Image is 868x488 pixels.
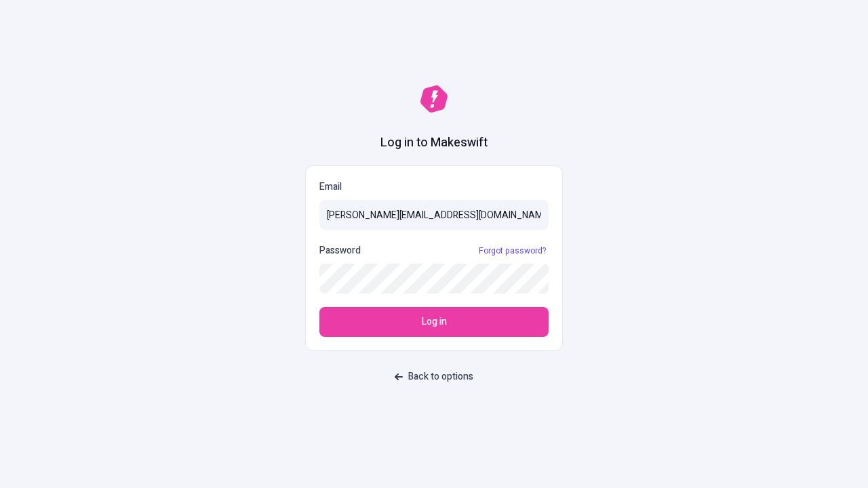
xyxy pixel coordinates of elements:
[422,314,447,329] span: Log in
[319,200,549,230] input: Email
[387,365,481,389] button: Back to options
[476,245,549,256] a: Forgot password?
[408,369,473,384] span: Back to options
[319,180,549,195] p: Email
[319,243,361,258] p: Password
[380,134,488,152] h1: Log in to Makeswift
[319,307,549,337] button: Log in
